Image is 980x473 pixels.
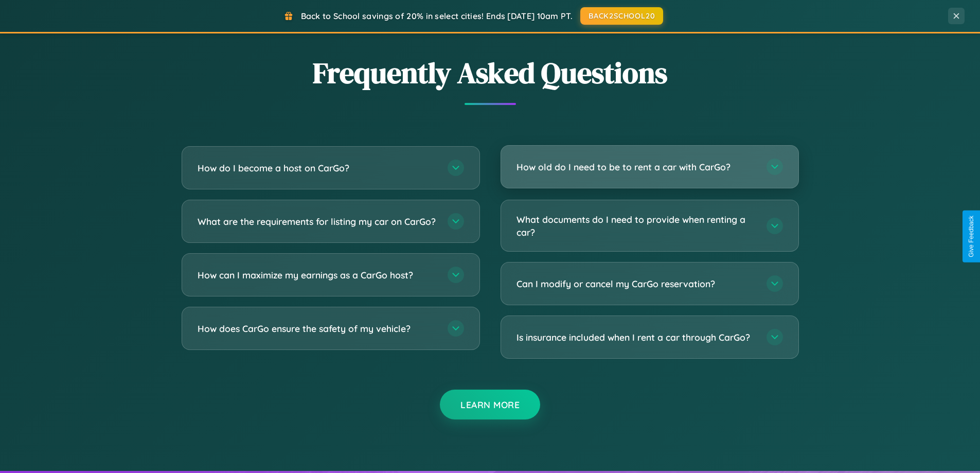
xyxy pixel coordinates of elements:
div: Give Feedback [968,216,975,257]
h3: How do I become a host on CarGo? [198,162,437,174]
span: Back to School savings of 20% in select cities! Ends [DATE] 10am PT. [301,11,573,21]
h3: What are the requirements for listing my car on CarGo? [198,215,437,228]
h3: How old do I need to be to rent a car with CarGo? [516,161,756,173]
h3: How does CarGo ensure the safety of my vehicle? [198,322,437,335]
h3: How can I maximize my earnings as a CarGo host? [198,269,437,282]
h3: Can I modify or cancel my CarGo reservation? [516,277,756,290]
h2: Frequently Asked Questions [182,53,799,93]
h3: Is insurance included when I rent a car through CarGo? [516,331,756,344]
h3: What documents do I need to provide when renting a car? [516,213,756,238]
button: BACK2SCHOOL20 [580,7,663,25]
button: Learn More [440,390,540,419]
